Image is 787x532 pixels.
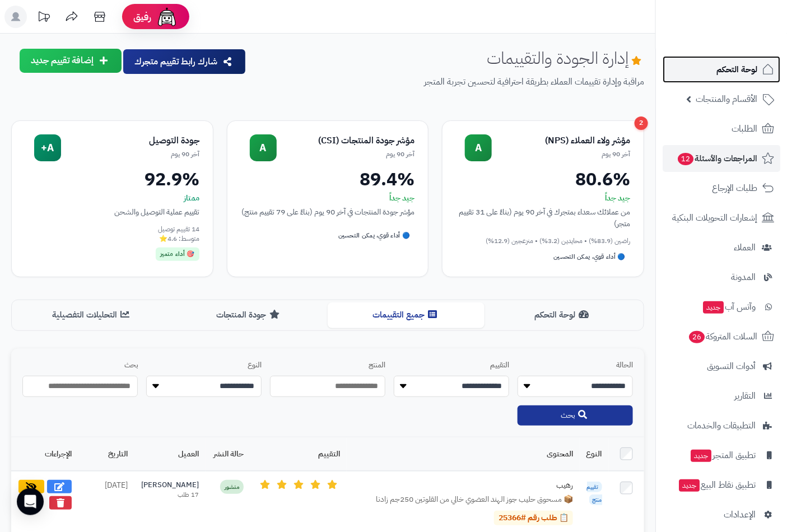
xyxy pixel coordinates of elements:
span: أدوات التسويق [707,358,756,374]
button: التحليلات التفصيلية [14,302,171,328]
button: شارك رابط تقييم متجرك [123,49,245,74]
a: المدونة [663,264,780,291]
label: بحث [22,360,138,371]
div: 92.9% [25,170,199,188]
p: مراقبة وإدارة تقييمات العملاء بطريقة احترافية لتحسين تجربة المتجر [255,76,644,88]
div: A [465,134,492,161]
span: طلبات الإرجاع [712,180,757,196]
a: تطبيق المتجرجديد [663,442,780,469]
span: جديد [679,479,700,492]
label: التقييم [394,360,509,371]
div: 🔵 أداء قوي، يمكن التحسين [549,250,630,264]
span: جديد [703,301,724,314]
div: تقييم عملية التوصيل والشحن [25,206,199,218]
a: وآتس آبجديد [663,293,780,320]
div: راضين (83.9%) • محايدين (3.2%) • منزعجين (12.9%) [456,236,630,246]
a: السلات المتروكة26 [663,323,780,350]
th: العميل [134,437,206,471]
span: وآتس آب [702,299,756,315]
span: السلات المتروكة [688,329,757,344]
span: تطبيق نقاط البيع [678,477,756,493]
span: منشور [220,480,244,494]
div: جودة التوصيل [61,134,199,147]
button: بحث [518,405,633,426]
div: ممتاز [25,193,199,204]
div: [PERSON_NAME] [141,480,199,491]
span: لوحة التحكم [716,62,757,77]
a: التطبيقات والخدمات [663,412,780,439]
span: التقارير [734,388,756,404]
a: تطبيق نقاط البيعجديد [663,472,780,498]
span: 📦 مسحوق حليب جوز الهند العضوي خالي من القلوتين 250جم زادنا [376,494,573,505]
a: التقارير [663,382,780,409]
span: المراجعات والأسئلة [677,151,757,166]
label: النوع [146,360,262,371]
div: Open Intercom Messenger [17,488,44,515]
a: تحديثات المنصة [30,6,58,31]
a: المراجعات والأسئلة12 [663,145,780,172]
div: 89.4% [241,170,415,188]
button: جميع التقييمات [328,302,485,328]
th: المحتوى [347,437,580,471]
div: من عملائك سعداء بمتجرك في آخر 90 يوم (بناءً على 31 تقييم متجر) [456,206,630,230]
div: 🎯 أداء متميز [156,248,199,261]
img: ai-face.png [156,6,178,28]
button: إضافة تقييم جديد [20,49,122,73]
th: الإجراءات [11,437,78,471]
img: logo-2.png [711,8,776,32]
a: إشعارات التحويلات البنكية [663,204,780,231]
span: الطلبات [732,121,757,137]
span: تطبيق المتجر [690,447,756,463]
span: تقييم منتج [587,482,602,505]
th: النوع [580,437,609,471]
label: الحالة [518,360,633,371]
th: حالة النشر [206,437,250,471]
div: مؤشر جودة المنتجات في آخر 90 يوم (بناءً على 79 تقييم منتج) [241,206,415,218]
div: 🔵 أداء قوي، يمكن التحسين [334,229,415,242]
h1: إدارة الجودة والتقييمات [487,49,644,67]
label: المنتج [270,360,385,371]
th: التاريخ [78,437,134,471]
span: رفيق [133,10,151,24]
a: الإعدادات [663,501,780,528]
div: A+ [34,134,61,161]
button: جودة المنتجات [171,302,328,328]
span: جديد [691,450,711,462]
div: جيد جداً [241,193,415,204]
span: التطبيقات والخدمات [687,418,756,433]
a: الطلبات [663,115,780,142]
span: إشعارات التحويلات البنكية [672,210,757,226]
div: مؤشر جودة المنتجات (CSI) [277,134,415,147]
div: 80.6% [456,170,630,188]
span: الأقسام والمنتجات [696,91,757,107]
th: التقييم [250,437,347,471]
a: لوحة التحكم [663,56,780,83]
div: 14 تقييم توصيل متوسط: 4.6⭐ [25,225,199,244]
span: الإعدادات [724,507,756,522]
span: 26 [688,330,705,343]
div: آخر 90 يوم [61,150,199,159]
a: 📋 طلب رقم #25366 [494,511,573,525]
div: مؤشر ولاء العملاء (NPS) [492,134,630,147]
div: جيد جداً [456,193,630,204]
div: رهيب [405,480,573,491]
a: طلبات الإرجاع [663,175,780,202]
button: لوحة التحكم [485,302,641,328]
div: آخر 90 يوم [277,150,415,159]
span: المدونة [731,269,756,285]
div: 17 طلب [141,491,199,500]
div: A [250,134,277,161]
span: 12 [677,152,693,165]
div: آخر 90 يوم [492,150,630,159]
a: أدوات التسويق [663,353,780,380]
div: 2 [635,116,648,130]
a: العملاء [663,234,780,261]
span: العملاء [734,240,756,255]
